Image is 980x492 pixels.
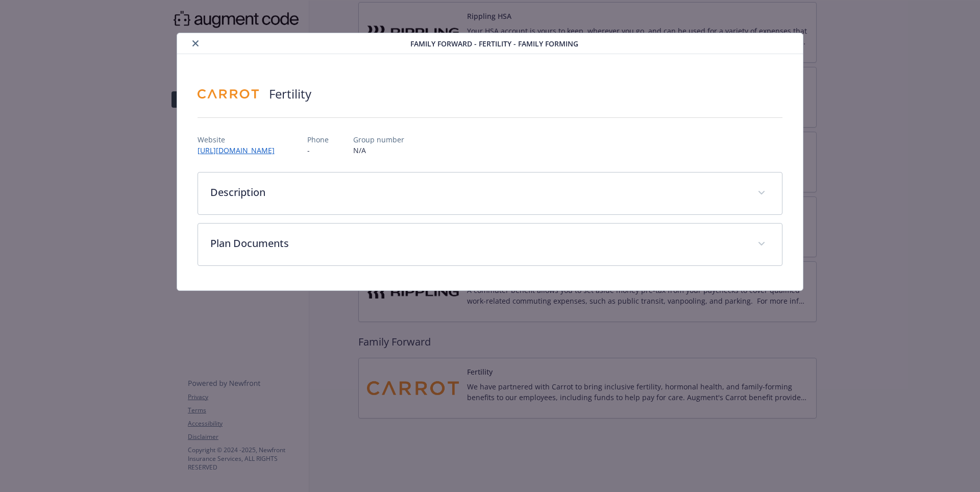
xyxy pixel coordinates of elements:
div: details for plan Family Forward - Fertility - Family Forming [98,33,882,291]
p: - [307,145,329,156]
img: Carrot [198,79,259,109]
p: Group number [353,134,404,145]
div: Plan Documents [198,224,782,265]
p: Phone [307,134,329,145]
h2: Fertility [269,85,311,103]
p: N/A [353,145,404,156]
p: Plan Documents [210,236,746,251]
p: Description [210,185,746,200]
div: Description [198,173,782,214]
a: [URL][DOMAIN_NAME] [198,145,283,155]
button: close [189,37,202,50]
span: Family Forward - Fertility - Family Forming [410,38,578,49]
p: Website [198,134,283,145]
